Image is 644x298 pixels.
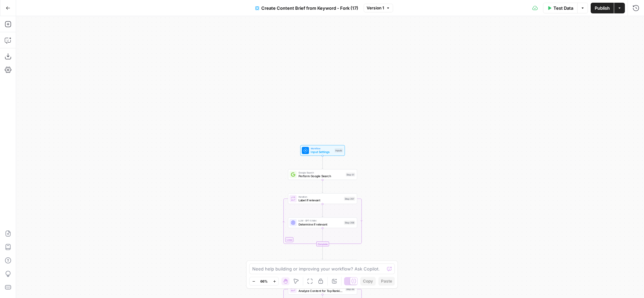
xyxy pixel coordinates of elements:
span: Label if relevant [299,198,342,202]
g: Edge from step_207-iteration-end to step_209 [322,246,323,259]
div: Step 208 [344,221,355,225]
button: Paste [378,277,395,286]
span: Test Data [553,5,573,11]
button: Version 1 [364,4,393,12]
span: Input Settings [311,150,333,154]
span: Paste [381,278,392,284]
button: Copy [360,277,376,286]
span: Perform Google Search [299,174,344,178]
div: Step 207 [344,197,355,201]
span: Create Content Brief from Keyword - Fork (17) [261,5,358,11]
span: Analyze Content for Top Ranking Pages [299,289,343,293]
span: Version 1 [367,5,384,11]
div: IterationAnalyze Content for Top Ranking PagesStep 89 [288,284,357,295]
div: Complete [316,242,329,247]
div: WorkflowInput SettingsInputs [288,145,357,156]
g: Edge from step_207 to step_208 [322,204,323,217]
span: Google Search [299,171,344,175]
div: Step 89 [345,287,355,291]
div: Google SearchPerform Google SearchStep 51 [288,169,357,180]
g: Edge from start to step_51 [322,156,323,169]
div: Step 51 [346,172,355,177]
div: LoopIterationLabel if relevantStep 207 [288,193,357,204]
div: Inputs [335,148,343,152]
span: Determine if relevant [299,222,342,227]
button: Test Data [543,3,577,13]
div: Run Code · JavaScriptRemove irrelevantStep 209 [288,260,357,270]
span: 66% [260,279,268,284]
span: LLM · GPT-5 Mini [299,219,342,222]
button: Publish [591,3,614,13]
g: Edge from step_51 to step_207 [322,180,323,193]
span: Publish [595,5,610,11]
div: LLM · GPT-5 MiniDetermine if relevantStep 208 [288,217,357,228]
span: Iteration [299,195,342,199]
div: Complete [288,242,357,247]
button: Create Content Brief from Keyword - Fork (17) [251,3,362,13]
span: Copy [363,278,373,284]
span: Workflow [311,147,333,150]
